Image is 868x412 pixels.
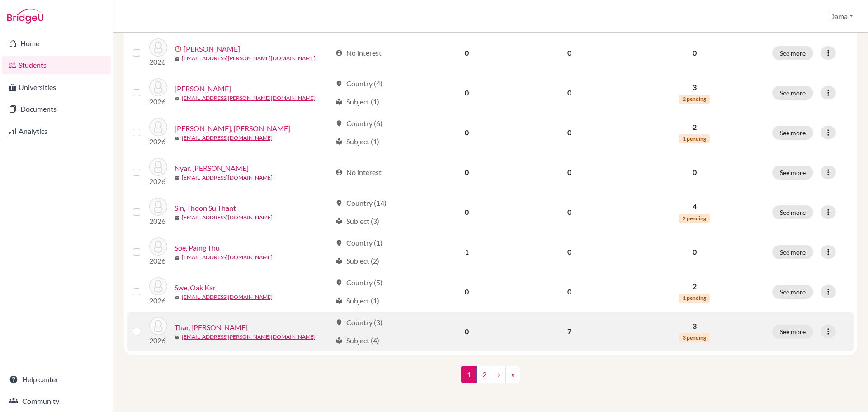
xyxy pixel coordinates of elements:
[182,253,273,261] a: [EMAIL_ADDRESS][DOMAIN_NAME]
[149,277,167,295] img: Swe, Oak Kar
[417,33,517,73] td: 0
[335,198,387,208] div: Country (14)
[628,122,761,133] p: 2
[175,163,249,174] a: Nyar, [PERSON_NAME]
[149,335,167,346] p: 2026
[335,138,343,145] span: local_library
[335,167,382,178] div: No interest
[772,86,813,100] button: See more
[772,166,813,180] button: See more
[335,199,343,207] span: location_on
[335,80,343,87] span: location_on
[175,295,180,300] span: mail
[335,256,379,266] div: Subject (2)
[461,366,477,383] span: 1
[182,174,273,182] a: [EMAIL_ADDRESS][DOMAIN_NAME]
[679,95,710,104] span: 2 pending
[335,169,343,176] span: account_circle
[149,198,167,216] img: Sin, Thoon Su Thant
[175,203,236,213] a: Sin, Thoon Su Thant
[2,370,111,388] a: Help center
[2,122,111,140] a: Analytics
[335,279,343,286] span: location_on
[175,56,180,62] span: mail
[149,118,167,136] img: Naing, Kyaw Kyaw
[175,255,180,260] span: mail
[175,96,180,101] span: mail
[772,325,813,339] button: See more
[517,152,622,192] td: 0
[628,281,761,292] p: 2
[149,317,167,335] img: Thar, Aung Kyaw
[628,167,761,178] p: 0
[679,333,710,342] span: 3 pending
[149,158,167,176] img: Nyar, Thwin Khant
[175,136,180,141] span: mail
[182,213,273,222] a: [EMAIL_ADDRESS][DOMAIN_NAME]
[2,78,111,96] a: Universities
[517,113,622,152] td: 0
[335,98,343,105] span: local_library
[2,392,111,410] a: Community
[175,83,231,94] a: [PERSON_NAME]
[335,277,382,288] div: Country (5)
[628,246,761,257] p: 0
[335,257,343,265] span: local_library
[335,237,382,248] div: Country (1)
[175,322,248,333] a: Thar, [PERSON_NAME]
[628,201,761,212] p: 4
[335,317,382,328] div: Country (3)
[335,295,379,306] div: Subject (1)
[335,239,343,246] span: location_on
[417,113,517,152] td: 0
[184,43,240,54] a: [PERSON_NAME]
[417,73,517,113] td: 0
[679,214,710,223] span: 2 pending
[149,256,167,266] p: 2026
[335,216,379,227] div: Subject (3)
[149,38,167,57] img: Myat, Lin
[772,46,813,60] button: See more
[149,78,167,96] img: Naing, Kyaw
[825,8,857,25] button: Dama
[149,136,167,147] p: 2026
[417,152,517,192] td: 0
[517,192,622,232] td: 0
[628,82,761,93] p: 3
[628,47,761,58] p: 0
[335,136,379,147] div: Subject (1)
[505,366,520,383] a: »
[335,49,343,57] span: account_circle
[517,272,622,312] td: 0
[149,96,167,107] p: 2026
[417,272,517,312] td: 0
[2,34,111,52] a: Home
[175,175,180,181] span: mail
[461,366,520,390] nav: ...
[182,293,273,301] a: [EMAIL_ADDRESS][DOMAIN_NAME]
[149,295,167,306] p: 2026
[417,232,517,272] td: 1
[335,335,379,346] div: Subject (4)
[335,78,382,89] div: Country (4)
[182,333,316,341] a: [EMAIL_ADDRESS][PERSON_NAME][DOMAIN_NAME]
[335,218,343,225] span: local_library
[149,237,167,256] img: Soe, Paing Thu
[517,312,622,351] td: 7
[772,126,813,140] button: See more
[335,118,382,129] div: Country (6)
[679,134,710,143] span: 1 pending
[175,282,216,293] a: Swe, Oak Kar
[175,335,180,340] span: mail
[175,45,184,52] span: error_outline
[335,96,379,107] div: Subject (1)
[175,123,290,134] a: [PERSON_NAME], [PERSON_NAME]
[335,47,382,58] div: No interest
[335,319,343,326] span: location_on
[628,321,761,331] p: 3
[417,312,517,351] td: 0
[149,176,167,187] p: 2026
[175,215,180,221] span: mail
[417,192,517,232] td: 0
[149,57,167,67] p: 2026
